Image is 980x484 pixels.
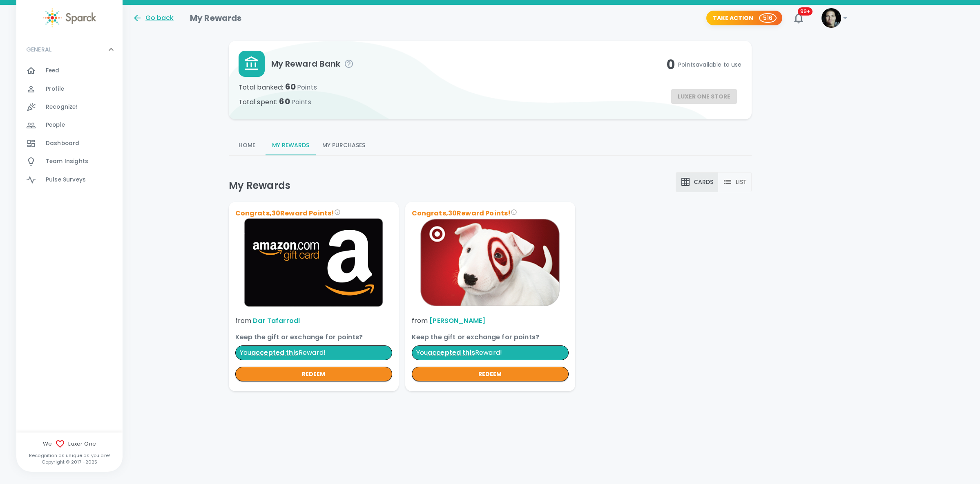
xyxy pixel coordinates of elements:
p: from [412,316,569,326]
a: Dashboard [16,134,123,152]
span: Team Insights [46,157,88,166]
h5: My Rewards [229,179,291,192]
a: Team Insights [16,152,123,170]
div: GENERAL [16,62,123,192]
span: Dashboard [46,139,79,148]
p: Keep the gift or exchange for points? [235,332,392,342]
img: Brand logo [412,218,569,307]
span: Recognize! [46,103,78,111]
span: Points [291,97,311,107]
p: Congrats, 30 Reward Points! [235,208,392,218]
p: from [235,316,392,326]
a: [PERSON_NAME] [429,316,485,325]
a: Pulse Surveys [16,171,123,189]
button: Go back [132,13,174,23]
p: You Reward! [235,345,392,360]
span: Profile [46,85,64,93]
a: Recognize! [16,98,123,116]
button: 99+ [789,8,808,28]
button: list [718,172,752,192]
button: Take Action 516 [706,11,782,26]
svg: Congrats on your reward! You can either redeem the total reward points for something else with th... [511,209,517,215]
h1: My Rewards [190,11,242,25]
span: Feed [46,67,60,75]
span: 60 [285,81,317,92]
img: Picture of Marcey [822,8,841,28]
a: Feed [16,62,123,80]
button: redeem [235,367,392,382]
p: Total banked : [239,80,667,93]
span: Points available to use [678,60,741,69]
span: My Reward Bank [271,57,667,70]
button: My Rewards [266,136,316,155]
p: GENERAL [26,45,51,54]
button: Home [229,136,266,155]
img: Sparck logo [43,8,96,27]
p: Total spent : [239,95,667,108]
span: We Luxer One [16,439,123,449]
span: Pulse Surveys [46,176,86,184]
p: You Reward! [412,345,569,360]
a: Dar Tafarrodi [253,316,300,325]
button: cards [676,172,718,192]
h4: 0 [667,56,741,73]
span: 99+ [798,7,813,16]
p: Recognition as unique as you are! [16,452,123,459]
span: People [46,121,65,129]
p: 516 [763,14,772,22]
img: Brand logo [235,218,392,307]
span: You accepted this reward. Make sure you redeemed it [251,348,299,357]
button: redeem [412,367,569,382]
div: GENERAL [16,37,123,62]
svg: Congrats on your reward! You can either redeem the total reward points for something else with th... [334,209,341,215]
span: 60 [279,96,311,107]
div: text alignment [676,172,752,192]
p: Copyright © 2017 - 2025 [16,459,123,465]
button: My Purchases [316,136,372,155]
a: People [16,116,123,134]
p: Keep the gift or exchange for points? [412,332,569,342]
a: Sparck logo [16,8,123,27]
a: Profile [16,80,123,98]
p: Congrats, 30 Reward Points! [412,208,569,218]
span: Points [297,83,317,92]
div: rewards-tabs [229,136,752,155]
span: You accepted this reward. Make sure you redeemed it [428,348,475,357]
